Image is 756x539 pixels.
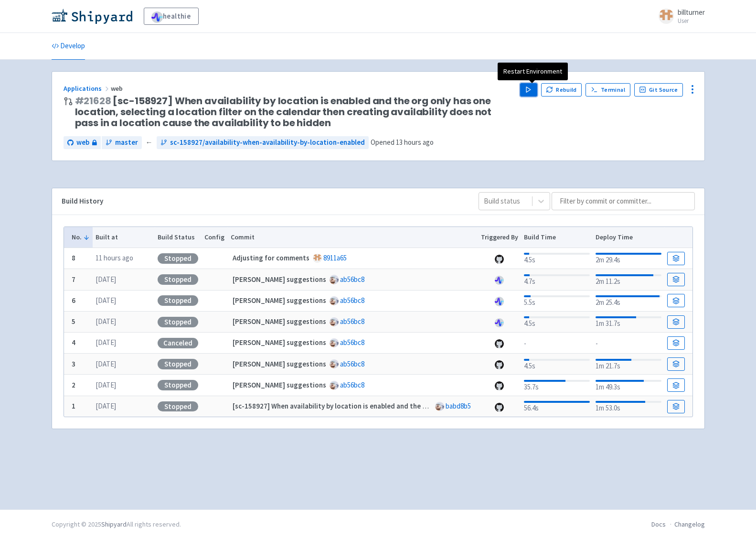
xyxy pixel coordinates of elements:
b: 8 [72,253,75,262]
span: sc-158927/availability-when-availability-by-location-enabled [170,137,365,148]
div: Copyright © 2025 All rights reserved. [52,519,181,529]
th: Commit [227,227,478,248]
strong: Adjusting for comments [233,253,309,262]
a: Build Details [667,357,684,371]
div: 1m 53.0s [596,399,661,414]
span: billturner [678,8,705,17]
a: healthie [144,8,199,25]
div: Stopped [158,274,198,285]
input: Filter by commit or committer... [552,192,695,210]
div: Stopped [158,253,198,264]
b: 6 [72,296,75,305]
th: Built at [93,227,155,248]
div: Canceled [158,338,198,348]
a: web [64,136,101,149]
a: ab56bc8 [340,317,364,326]
a: ab56bc8 [340,275,364,284]
time: [DATE] [96,401,116,410]
div: 4.5s [524,314,589,329]
span: web [111,84,124,93]
b: 7 [72,275,75,284]
b: 5 [72,317,75,326]
div: 4.5s [524,357,589,372]
a: Build Details [667,273,684,286]
time: [DATE] [96,380,116,389]
strong: [PERSON_NAME] suggestions [233,380,326,389]
a: ab56bc8 [340,359,364,368]
span: web [76,137,89,148]
a: #21628 [75,94,111,108]
a: Build Details [667,400,684,413]
img: Shipyard logo [52,9,132,24]
div: - [596,336,661,349]
strong: [PERSON_NAME] suggestions [233,317,326,326]
a: ab56bc8 [340,296,364,305]
time: [DATE] [96,275,116,284]
a: Build Details [667,378,684,392]
div: Stopped [158,401,198,412]
a: sc-158927/availability-when-availability-by-location-enabled [157,136,369,149]
b: 4 [72,338,75,347]
div: 5.5s [524,293,589,308]
div: 56.4s [524,399,589,414]
a: Build Details [667,315,684,329]
time: [DATE] [96,338,116,347]
div: Build History [62,196,463,207]
a: Shipyard [101,520,127,528]
a: Build Details [667,294,684,307]
a: Applications [64,84,111,93]
time: 13 hours ago [396,138,434,147]
div: 2m 11.2s [596,272,661,287]
time: [DATE] [96,296,116,305]
strong: [PERSON_NAME] suggestions [233,296,326,305]
b: 3 [72,359,75,368]
a: ab56bc8 [340,380,364,389]
div: 4.7s [524,272,589,287]
a: Develop [52,33,85,60]
a: 8911a65 [323,253,347,262]
span: master [115,137,138,148]
div: 2m 25.4s [596,293,661,308]
div: 1m 49.3s [596,378,661,393]
strong: [PERSON_NAME] suggestions [233,338,326,347]
a: babd8b5 [446,401,471,410]
time: 11 hours ago [96,253,133,262]
a: Changelog [674,520,705,528]
th: Triggered By [478,227,521,248]
th: Build Time [521,227,593,248]
a: Docs [651,520,666,528]
th: Config [202,227,228,248]
time: [DATE] [96,317,116,326]
div: 35.7s [524,378,589,393]
b: 1 [72,401,75,410]
a: billturner User [653,9,705,24]
small: User [678,18,705,24]
a: Git Source [634,83,683,97]
div: Stopped [158,380,198,390]
th: Deploy Time [593,227,664,248]
button: No. [72,232,90,242]
div: 1m 21.7s [596,357,661,372]
a: master [102,136,142,149]
div: 4.5s [524,251,589,266]
div: - [524,336,589,349]
div: Stopped [158,295,198,306]
time: [DATE] [96,359,116,368]
strong: [PERSON_NAME] suggestions [233,359,326,368]
span: Opened [371,138,434,147]
a: ab56bc8 [340,338,364,347]
div: 1m 31.7s [596,314,661,329]
a: Terminal [586,83,630,97]
strong: [PERSON_NAME] suggestions [233,275,326,284]
span: [sc-158927] When availability by location is enabled and the org only has one location, selecting... [75,96,512,129]
div: Stopped [158,317,198,327]
button: Play [520,83,537,97]
div: 2m 29.4s [596,251,661,266]
a: Build Details [667,252,684,265]
a: Build Details [667,336,684,350]
b: 2 [72,380,75,389]
button: Rebuild [541,83,582,97]
th: Build Status [155,227,202,248]
div: Stopped [158,359,198,369]
span: ← [146,137,153,148]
